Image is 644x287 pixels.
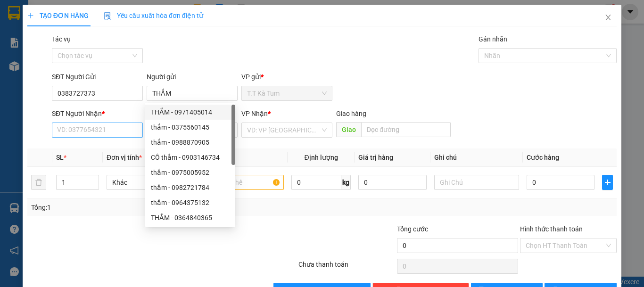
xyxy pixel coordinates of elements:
[56,154,64,161] span: SL
[479,35,507,43] label: Gán nhãn
[358,175,426,190] input: 0
[199,175,284,190] input: VD: Bàn, Ghế
[8,19,83,31] div: GIÀU
[31,202,249,213] div: Tổng: 1
[341,175,351,190] span: kg
[145,165,235,180] div: thắm - 0975005952
[595,5,621,31] button: Close
[8,31,83,44] div: 0977909318
[145,105,235,120] div: THẮM - 0971405014
[52,108,143,119] div: SĐT Người Nhận
[52,35,71,43] label: Tác vụ
[145,135,235,150] div: thắm - 0988870905
[151,167,230,178] div: thắm - 0975005952
[90,9,113,19] span: Nhận:
[151,182,230,193] div: thắm - 0982721784
[145,195,235,210] div: thắm - 0964375132
[358,154,393,161] span: Giá trị hàng
[241,110,268,117] span: VP Nhận
[90,8,166,19] div: An Sương
[147,72,238,82] div: Người gửi
[603,179,612,186] span: plus
[151,137,230,148] div: thắm - 0988870905
[336,110,366,117] span: Giao hàng
[52,72,143,82] div: SĐT Người Gửi
[145,150,235,165] div: CÔ thắm - 0903146734
[520,225,583,233] label: Hình thức thanh toán
[107,154,142,161] span: Đơn vị tính
[7,49,85,61] div: 30.000
[90,31,166,44] div: 0795730739
[104,12,111,20] img: icon
[8,9,23,19] span: Gửi:
[604,14,612,21] span: close
[241,72,332,82] div: VP gửi
[27,12,34,19] span: plus
[397,225,428,233] span: Tổng cước
[602,175,613,190] button: plus
[304,154,338,161] span: Định lượng
[434,175,519,190] input: Ghi Chú
[104,12,203,19] span: Yêu cầu xuất hóa đơn điện tử
[8,66,166,78] div: Tên hàng: 1 GIẤY TỜ ( : 1 )
[116,66,128,79] span: SL
[145,210,235,225] div: THẮM - 0364840365
[336,122,361,137] span: Giao
[8,8,83,19] div: T.T Kà Tum
[90,19,166,31] div: CHỊ TIỀN
[247,86,327,100] span: T.T Kà Tum
[31,175,46,190] button: delete
[151,213,230,223] div: THẮM - 0364840365
[151,197,230,208] div: thắm - 0964375132
[151,152,230,163] div: CÔ thắm - 0903146734
[527,154,559,161] span: Cước hàng
[7,50,22,60] span: CR :
[112,175,186,189] span: Khác
[151,122,230,132] div: thắm - 0375560145
[361,122,451,137] input: Dọc đường
[297,259,396,276] div: Chưa thanh toán
[430,148,523,167] th: Ghi chú
[145,120,235,135] div: thắm - 0375560145
[27,12,89,19] span: TẠO ĐƠN HÀNG
[145,180,235,195] div: thắm - 0982721784
[151,107,230,117] div: THẮM - 0971405014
